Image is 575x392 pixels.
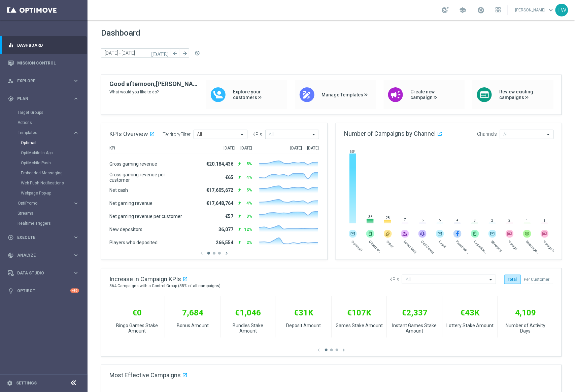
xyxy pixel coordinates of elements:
a: Mission Control [17,54,79,72]
i: track_changes [8,252,14,258]
i: keyboard_arrow_right [73,252,79,258]
i: keyboard_arrow_right [73,234,79,241]
i: keyboard_arrow_right [73,130,79,136]
span: keyboard_arrow_down [547,6,555,14]
a: OptiMobile In-App [21,150,70,156]
button: person_search Explore keyboard_arrow_right [7,78,79,84]
button: lightbulb Optibot +10 [7,288,79,294]
div: Target Groups [18,107,87,118]
a: OptiMobile Push [21,160,70,166]
i: keyboard_arrow_right [73,78,79,84]
a: Actions [18,120,70,125]
a: [PERSON_NAME]keyboard_arrow_down [515,5,555,15]
a: Optimail [21,140,70,145]
a: Optibot [17,282,70,300]
a: Dashboard [17,36,79,54]
span: Templates [18,131,66,135]
div: Web Push Notifications [21,178,87,188]
i: play_circle_outline [8,234,14,241]
div: Dashboard [8,36,79,54]
span: school [459,6,467,14]
div: Templates [18,131,73,135]
div: Webpage Pop-up [21,188,87,198]
span: Execute [17,235,73,239]
button: OptiPromo keyboard_arrow_right [18,201,79,206]
i: gps_fixed [8,96,14,102]
div: OptiPromo [18,198,87,208]
div: Optimail [21,138,87,148]
div: Optibot [8,282,79,300]
button: Templates keyboard_arrow_right [18,130,79,135]
div: Execute [8,234,73,241]
div: TW [555,4,568,16]
span: OptiPromo [18,201,66,205]
i: settings [7,380,13,386]
button: Data Studio keyboard_arrow_right [7,270,79,276]
div: OptiPromo [18,201,73,205]
button: play_circle_outline Execute keyboard_arrow_right [7,235,79,240]
i: lightbulb [8,288,14,294]
div: Templates [18,128,87,198]
span: Analyze [17,253,73,257]
a: Target Groups [18,110,70,115]
a: Streams [18,211,70,216]
div: Actions [18,118,87,128]
i: keyboard_arrow_right [73,95,79,102]
div: Mission Control [8,54,79,72]
button: equalizer Dashboard [7,43,79,48]
a: Settings [16,381,37,385]
button: track_changes Analyze keyboard_arrow_right [7,253,79,258]
i: keyboard_arrow_right [73,200,79,207]
div: +10 [70,289,79,293]
div: Streams [18,208,87,218]
button: gps_fixed Plan keyboard_arrow_right [7,96,79,101]
div: Analyze [8,252,73,258]
div: Plan [8,96,73,102]
span: Plan [17,97,73,101]
a: Realtime Triggers [18,221,70,226]
i: keyboard_arrow_right [73,270,79,276]
a: Webpage Pop-up [21,190,70,196]
i: equalizer [8,42,14,48]
span: Explore [17,79,73,83]
span: Data Studio [17,271,73,275]
div: Explore [8,78,73,84]
div: OptiMobile Push [21,158,87,168]
a: Web Push Notifications [21,180,70,186]
div: OptiMobile In-App [21,148,87,158]
i: person_search [8,78,14,84]
button: Mission Control [7,60,79,66]
div: Realtime Triggers [18,218,87,228]
div: Embedded Messaging [21,168,87,178]
div: Data Studio [8,270,73,276]
a: Embedded Messaging [21,170,70,176]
